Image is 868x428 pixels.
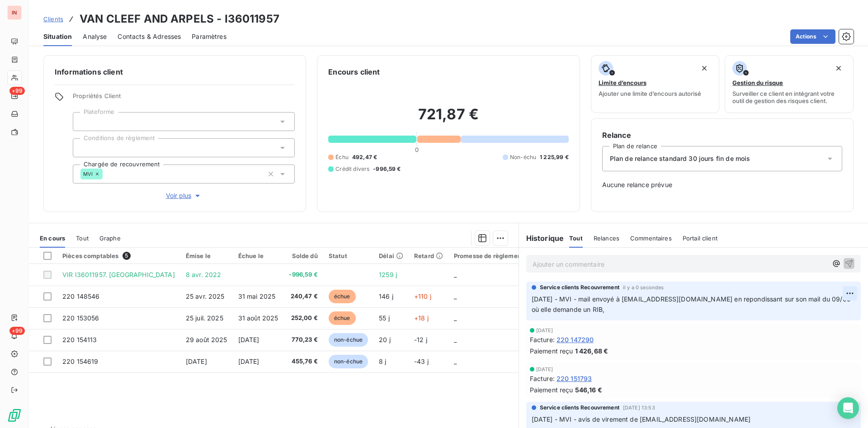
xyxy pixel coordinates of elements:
div: Statut [329,252,368,259]
button: Voir plus [73,191,295,201]
span: 55 j [379,314,390,322]
span: 220 154619 [62,357,99,365]
span: 240,47 € [289,292,317,301]
span: Non-échu [510,153,536,161]
span: 0 [415,146,419,153]
span: Graphe [99,235,121,242]
span: 20 j [379,336,391,343]
span: 1 225,99 € [540,153,569,161]
span: 220 151793 [557,374,592,383]
div: Open Intercom Messenger [837,397,859,419]
span: Gestion du risque [732,79,783,86]
span: 1 426,68 € [575,346,609,356]
img: Logo LeanPay [7,408,22,423]
span: VIR I36011957. [GEOGRAPHIC_DATA] [62,271,175,278]
h2: 721,87 € [328,105,568,132]
div: Promesse de règlement [454,252,524,259]
span: +99 [9,87,25,95]
span: Limite d’encours [599,79,646,86]
span: 220 153056 [62,314,99,322]
span: Tout [76,235,89,242]
input: Ajouter une valeur [80,118,88,126]
span: Analyse [83,32,107,41]
span: Facture : [530,374,555,383]
span: Portail client [683,235,717,242]
span: 146 j [379,292,393,300]
span: 220 147290 [557,335,594,344]
span: [DATE] [536,367,553,372]
div: Retard [414,252,443,259]
span: Plan de relance standard 30 jours fin de mois [610,154,750,163]
span: 25 avr. 2025 [186,292,225,300]
span: 455,76 € [289,357,317,366]
h6: Historique [519,233,564,244]
button: Limite d’encoursAjouter une limite d’encours autorisé [591,55,720,113]
span: [DATE] [238,357,259,365]
h6: Relance [602,130,842,141]
span: Clients [43,15,63,23]
span: [DATE] - MVI - avis de virement de [EMAIL_ADDRESS][DOMAIN_NAME] [532,415,750,423]
span: [DATE] - MVI - mail envoyé à [EMAIL_ADDRESS][DOMAIN_NAME] en repondissant sur son mail du 09/09 o... [532,295,853,313]
span: _ [454,292,457,300]
span: 770,23 € [289,335,317,344]
span: Aucune relance prévue [602,180,842,189]
span: _ [454,336,457,343]
div: Émise le [186,252,227,259]
div: Délai [379,252,403,259]
span: Ajouter une limite d’encours autorisé [599,90,701,97]
input: Ajouter une valeur [103,170,110,178]
span: Situation [43,32,72,41]
span: 5 [123,252,131,260]
span: Voir plus [166,191,202,200]
span: 546,16 € [575,385,602,395]
span: 252,00 € [289,314,317,323]
span: +18 j [414,314,429,322]
span: Paiement reçu [530,385,573,395]
span: 220 154113 [62,336,97,343]
span: 25 juil. 2025 [186,314,223,322]
span: -12 j [414,336,427,343]
button: Gestion du risqueSurveiller ce client en intégrant votre outil de gestion des risques client. [725,55,854,113]
span: +99 [9,327,25,335]
span: Service clients Recouvrement [540,283,619,292]
button: Actions [790,29,835,44]
h6: Informations client [55,66,295,77]
span: _ [454,314,457,322]
div: Échue le [238,252,278,259]
h3: VAN CLEEF AND ARPELS - I36011957 [80,11,279,27]
span: Service clients Recouvrement [540,404,619,412]
span: 29 août 2025 [186,336,227,343]
h6: Encours client [328,66,380,77]
span: Crédit divers [335,165,369,173]
span: 492,47 € [352,153,377,161]
span: [DATE] 13:53 [623,405,655,410]
span: Surveiller ce client en intégrant votre outil de gestion des risques client. [732,90,846,104]
span: 8 avr. 2022 [186,271,222,278]
span: il y a 0 secondes [623,285,664,290]
div: IN [7,5,22,20]
span: -43 j [414,357,429,365]
span: 31 août 2025 [238,314,278,322]
span: -996,59 € [373,165,401,173]
span: MVI [83,171,93,177]
span: Relances [594,235,619,242]
span: Facture : [530,335,555,344]
span: échue [329,290,356,303]
span: -996,59 € [289,270,317,279]
span: _ [454,357,457,365]
div: Solde dû [289,252,317,259]
span: En cours [40,235,65,242]
span: Propriétés Client [73,92,295,105]
span: 1259 j [379,271,397,278]
span: Échu [335,153,349,161]
input: Ajouter une valeur [80,144,88,152]
span: [DATE] [238,336,259,343]
span: _ [454,271,457,278]
span: Tout [569,235,583,242]
span: Contacts & Adresses [118,32,181,41]
span: Commentaires [630,235,672,242]
span: Paiement reçu [530,346,573,356]
span: 31 mai 2025 [238,292,276,300]
span: +110 j [414,292,431,300]
span: [DATE] [536,328,553,333]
